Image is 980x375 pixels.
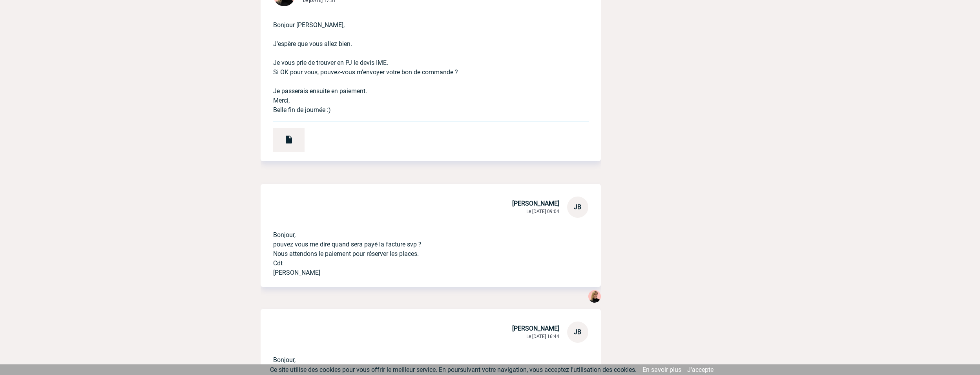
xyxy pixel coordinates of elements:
span: [PERSON_NAME] [512,325,559,332]
a: Devis PRO453106 ANTARGAZ ENERGIES.pdf [261,132,305,140]
span: Le [DATE] 09:04 [526,209,559,214]
span: JB [574,328,581,336]
span: [PERSON_NAME] [512,200,559,207]
img: 131233-0.png [588,290,601,303]
p: Bonjour [PERSON_NAME], J'espère que vous allez bien. Je vous prie de trouver en PJ le devis IME. ... [273,8,566,115]
a: En savoir plus [642,366,681,373]
a: J'accepte [687,366,714,373]
span: Ce site utilise des cookies pour vous offrir le meilleur service. En poursuivant votre navigation... [270,366,637,373]
span: Le [DATE] 16:44 [526,334,559,339]
div: Estelle PERIOU 06 Octobre 2025 à 11:28 [588,290,601,304]
p: Bonjour, pouvez vous me dire quand sera payé la facture svp ? Nous attendons le paiement pour rés... [273,218,566,278]
span: JB [574,203,581,211]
